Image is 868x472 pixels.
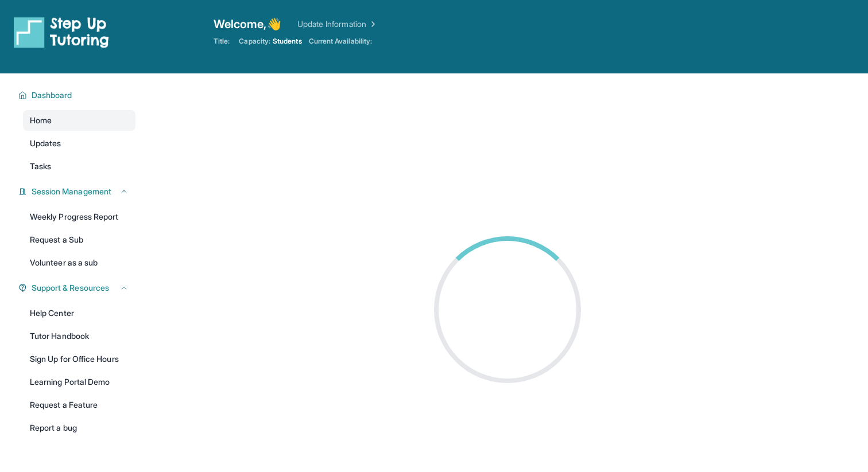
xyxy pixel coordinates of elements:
[239,37,270,46] span: Capacity:
[32,89,72,101] span: Dashboard
[32,186,111,197] span: Session Management
[30,161,51,172] span: Tasks
[366,18,378,30] img: Chevron Right
[23,229,135,250] a: Request a Sub
[30,138,61,149] span: Updates
[23,395,135,415] a: Request a Feature
[23,349,135,369] a: Sign Up for Office Hours
[27,282,129,294] button: Support & Resources
[27,186,129,197] button: Session Management
[30,115,52,126] span: Home
[27,89,129,101] button: Dashboard
[23,372,135,392] a: Learning Portal Demo
[23,206,135,227] a: Weekly Progress Report
[32,282,109,294] span: Support & Resources
[297,18,378,30] a: Update Information
[23,418,135,438] a: Report a bug
[23,133,135,154] a: Updates
[309,37,372,46] span: Current Availability:
[23,252,135,273] a: Volunteer as a sub
[23,110,135,131] a: Home
[23,326,135,346] a: Tutor Handbook
[273,37,302,46] span: Students
[23,303,135,323] a: Help Center
[23,156,135,177] a: Tasks
[14,16,109,48] img: logo
[214,16,281,32] span: Welcome, 👋
[214,37,230,46] span: Title:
